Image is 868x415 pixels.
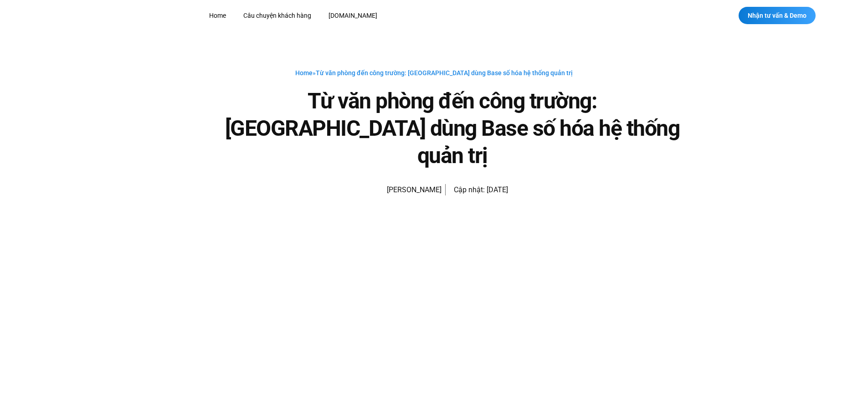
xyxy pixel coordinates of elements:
a: Câu chuyện khách hàng [236,7,318,24]
span: Nhận tư vấn & Demo [748,12,806,19]
span: Cập nhật: [454,185,485,194]
span: [PERSON_NAME] [382,184,442,196]
nav: Menu [202,7,555,24]
a: Nhận tư vấn & Demo [739,7,816,24]
time: [DATE] [487,185,508,194]
a: Picture of Đoàn Đức [PERSON_NAME] [360,179,442,201]
span: Từ văn phòng đến công trường: [GEOGRAPHIC_DATA] dùng Base số hóa hệ thống quản trị [316,69,573,77]
h1: Từ văn phòng đến công trường: [GEOGRAPHIC_DATA] dùng Base số hóa hệ thống quản trị [216,87,689,169]
a: [DOMAIN_NAME] [322,7,384,24]
span: » [295,69,573,77]
a: Home [295,69,313,77]
a: Home [202,7,233,24]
